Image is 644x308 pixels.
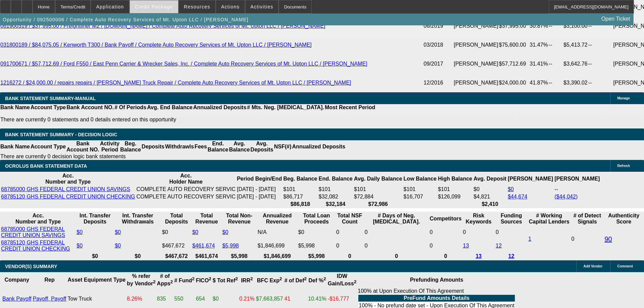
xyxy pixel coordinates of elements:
[257,278,282,283] b: BFC Exp
[76,253,114,260] th: $0
[604,212,643,225] th: Authenticity Score
[1,194,135,199] a: 68785120 GHS FEDERAL CREDIT UNION CHECKING
[318,172,353,185] th: End. Balance
[423,54,453,73] td: 09/2017
[251,4,273,9] span: Activities
[115,243,121,248] a: $0
[325,104,376,111] th: Most Recent Period
[328,273,357,286] b: IDW Gain/Loss
[308,278,326,283] b: Def %
[473,172,507,185] th: Avg. Deposit
[283,193,317,200] td: $86,717
[192,229,198,235] a: $0
[554,194,578,199] a: ($44,042)
[423,35,453,54] td: 03/2018
[548,35,563,54] td: --
[292,140,345,153] th: Annualized Deposits
[170,279,173,284] sup: 2
[0,61,367,67] a: 091700671 / $57,712.69 / Ford F550 / East Penn Carrier & Wrecker Sales, Inc. / Complete Auto Reco...
[571,226,603,252] td: 0
[1,212,76,225] th: Acc. Number and Type
[324,276,326,281] sup: 2
[222,212,257,225] th: Total Non-Revenue
[136,193,236,200] td: COMPLETE AUTO RECOVERY SERVIC
[273,140,292,153] th: NSF(#)
[130,0,178,13] button: Credit Package
[237,193,282,200] td: [DATE] - [DATE]
[583,264,602,268] span: Add Vendor
[1,226,65,238] a: 68785000 GHS FEDERAL CREDIT UNION SAVINGS
[588,54,613,73] td: --
[437,193,472,200] td: $126,099
[318,201,353,208] th: $32,184
[235,276,238,281] sup: 2
[162,239,191,252] td: $467,672
[77,243,83,248] a: $0
[499,54,529,73] td: $57,712.69
[250,276,253,281] sup: 2
[192,212,221,225] th: Total Revenue
[196,278,211,283] b: FICO
[423,73,453,92] td: 12/2016
[3,17,248,22] span: Opportunity / 092500006 / Complete Auto Recovery Services of Mt. Upton LLC / [PERSON_NAME]
[463,243,469,248] a: 13
[318,193,353,200] td: $32,082
[284,278,307,283] b: # of Def
[548,54,563,73] td: --
[476,253,482,259] a: 13
[157,273,173,286] b: # of Apps
[283,172,317,185] th: Beg. Balance
[96,4,124,9] span: Application
[5,132,117,137] span: Bank Statement Summary - Decision Logic
[115,229,121,235] a: $0
[136,186,236,193] td: COMPLETE AUTO RECOVERY SERVIC
[1,172,136,185] th: Acc. Number and Type
[216,0,245,13] button: Actions
[462,212,495,225] th: Risk Keywords
[221,4,240,9] span: Actions
[222,243,239,248] a: $5,998
[2,296,31,302] a: Bank Payoff
[453,17,499,35] td: [PERSON_NAME]
[617,264,633,268] span: Comment
[403,193,437,200] td: $16,707
[165,140,194,153] th: Withdrawls
[30,104,66,111] th: Account Type
[237,186,282,193] td: [DATE] - [DATE]
[241,278,253,283] b: IRR
[194,140,207,153] th: Fees
[115,212,161,225] th: Int. Transfer Withdrawals
[1,240,70,252] a: 68785120 GHS FEDERAL CREDIT UNION CHECKING
[354,201,403,208] th: $72,986
[213,278,238,283] b: $ Tot Ref
[403,186,437,193] td: $101
[499,73,529,92] td: $24,000.00
[114,104,147,111] th: # Of Periods
[429,212,462,225] th: Competitors
[1,186,130,192] a: 68785000 GHS FEDERAL CREDIT UNION SAVINGS
[318,186,353,193] td: $101
[473,193,507,200] td: $4,821
[174,278,195,283] b: # Fund
[127,273,156,286] b: % refer by Vendor
[588,35,613,54] td: --
[364,253,429,260] th: 0
[336,212,364,225] th: Sum of the Total NSF Count and Total Overdraft Fee Count from Ocrolus
[495,226,527,239] td: 0
[298,226,335,239] td: $0
[162,253,191,260] th: $467,672
[5,264,57,269] span: VENDOR(S) SUMMARY
[76,212,114,225] th: Int. Transfer Deposits
[410,277,463,283] b: Prefunding Amounts
[44,277,54,283] b: Rep
[529,17,548,35] td: 30.87%
[508,194,527,199] a: $44,674
[280,276,282,281] sup: 2
[563,17,588,35] td: $3,100.00
[599,13,633,25] a: Open Ticket
[499,35,529,54] td: $75,600.00
[429,239,462,252] td: 0
[429,226,462,239] td: 0
[237,172,282,185] th: Period Begin/End
[336,239,364,252] td: 0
